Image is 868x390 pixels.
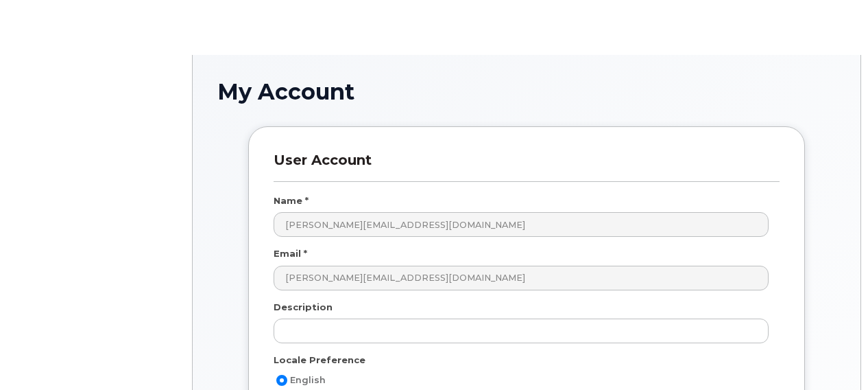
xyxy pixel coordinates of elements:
label: Email * [274,247,307,260]
h1: My Account [217,80,836,104]
label: Locale Preference [274,354,365,367]
label: Name * [274,194,309,207]
span: English [290,375,326,385]
label: Description [274,301,333,314]
input: English [276,375,287,386]
h3: User Account [274,152,780,181]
